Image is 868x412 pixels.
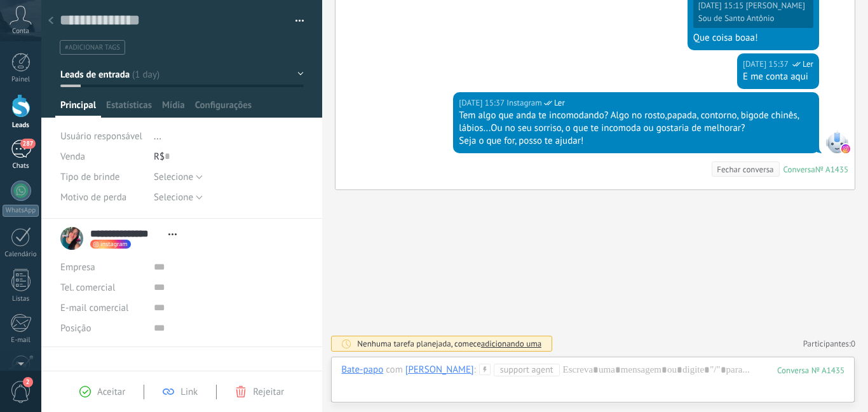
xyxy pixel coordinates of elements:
[841,144,850,153] img: instagram.svg
[60,298,128,318] button: E-mail comercial
[23,377,33,387] span: 2
[743,58,790,71] div: [DATE] 15:37
[698,13,805,24] div: Sou de Santo Antônio
[743,71,813,83] div: E me conta aqui
[777,365,844,376] div: 1435
[60,187,144,207] div: Motivo de perda
[100,241,128,247] span: instagram
[154,171,193,183] span: Selecione
[494,364,560,376] span: Support agent
[554,97,565,109] span: Ler
[60,324,91,333] span: Posição
[3,336,39,345] div: E-mail
[60,151,85,163] span: Venda
[154,130,161,142] span: ...
[195,99,252,118] span: Configurações
[3,295,39,303] div: Listas
[154,146,304,167] div: R$
[3,251,39,259] div: Calendário
[698,1,746,11] div: [DATE] 15:15
[60,172,119,182] span: Tipo de brinde
[851,338,855,349] span: 0
[803,58,813,71] span: Ler
[12,27,29,36] span: Conta
[717,163,773,175] div: Fechar conversa
[60,282,115,294] span: Tel. comercial
[825,130,848,153] span: Instagram
[60,193,126,202] span: Motivo de perda
[60,302,128,314] span: E-mail comercial
[154,187,203,207] button: Selecione
[3,205,39,217] div: WhatsApp
[506,97,542,109] span: Instagram
[60,257,144,277] div: Empresa
[693,32,813,45] div: Que coisa boaa!
[180,386,198,398] span: Link
[459,109,813,135] div: Tem algo que anda te incomodando? Algo no rosto,papada, contorno, bigode chinês, lábios...Ou no s...
[60,277,115,298] button: Tel. comercial
[481,338,541,349] span: adicionando uma
[3,121,39,130] div: Leads
[386,364,403,376] span: com
[97,386,125,398] span: Aceitar
[162,99,185,118] span: Mídia
[60,146,144,167] div: Venda
[405,364,474,375] div: Ana Paula Neves
[3,162,39,170] div: Chats
[60,130,142,142] span: Usuário responsável
[60,126,144,146] div: Usuário responsável
[474,364,476,376] span: :
[154,167,203,187] button: Selecione
[459,135,813,148] div: Seja o que for, posso te ajudar!
[20,139,35,149] span: 287
[815,164,848,175] div: № A1435
[65,43,120,52] span: #adicionar tags
[3,76,39,84] div: Painel
[459,97,506,109] div: [DATE] 15:37
[106,99,152,118] span: Estatísticas
[60,167,144,187] div: Tipo de brinde
[803,338,855,349] a: Participantes:0
[783,164,815,175] div: Conversa
[357,338,541,349] div: Nenhuma tarefa planejada, comece
[154,191,193,203] span: Selecione
[60,99,96,118] span: Principal
[60,318,144,338] div: Posição
[253,386,284,398] span: Rejeitar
